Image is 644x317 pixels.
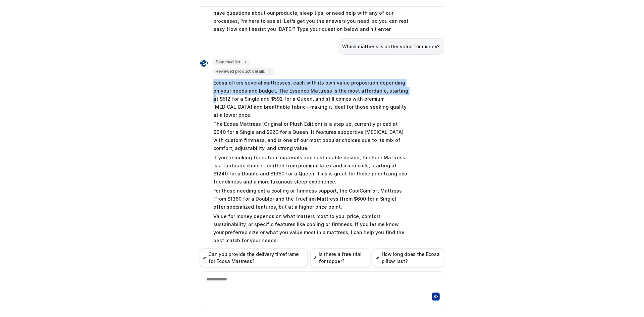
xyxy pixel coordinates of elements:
[213,1,410,33] p: Hi there! I’m Dream Bot, your personal guide to everything Ecosa. Whether you have questions abou...
[213,212,410,245] p: Value for money depends on what matters most to you: price, comfort, sustainability, or specific ...
[213,187,410,211] p: For those needing extra cooling or firmness support, the CoolComfort Mattress (from $1360 for a D...
[310,248,370,267] button: Is there a free trial for topper?
[342,43,440,51] p: Which mattress is better value for money?
[213,154,410,186] p: If you’re looking for natural materials and sustainable design, the Pure Mattress is a fantastic ...
[200,59,208,67] img: Widget
[200,248,308,267] button: Can you provide the delivery timeframe for Ecosa Mattress?
[213,59,250,65] span: Searched list
[213,120,410,152] p: The Ecosa Mattress (Original or Plush Edition) is a step up, currently priced at $640 for a Singl...
[213,68,274,75] span: Reviewed product details
[373,248,444,267] button: How long does the Ecosa pillow last?
[213,79,410,119] p: Ecosa offers several mattresses, each with its own value proposition depending on your needs and ...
